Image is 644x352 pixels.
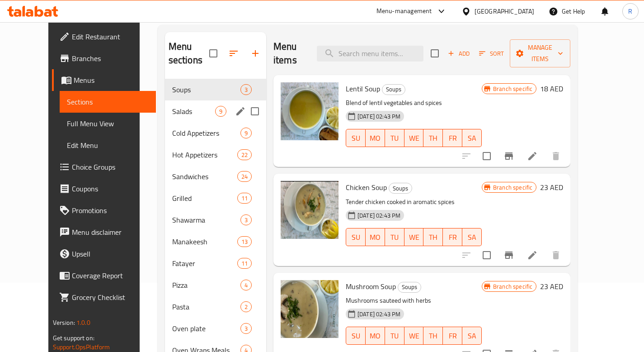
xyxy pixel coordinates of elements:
p: Tender chicken cooked in aromatic spices [346,196,482,208]
div: Salads9edit [165,100,266,122]
div: items [237,149,252,160]
button: SU [346,129,366,147]
a: Coupons [52,178,156,200]
div: Pasta2 [165,296,266,318]
span: Sandwiches [172,171,237,182]
button: Manage items [510,39,570,67]
span: SU [350,132,362,145]
div: Pizza [172,280,240,290]
a: Edit menu item [527,151,538,162]
p: Blend of lentil vegetables and spices [346,97,482,109]
h6: 23 AED [540,280,563,293]
span: Branch specific [489,85,536,93]
button: SU [346,228,366,246]
span: Select to update [477,147,496,166]
a: Edit Menu [60,134,156,156]
div: Soups3 [165,79,266,100]
div: Sandwiches24 [165,166,266,187]
div: Shawarma3 [165,209,266,231]
span: Grocery Checklist [72,292,149,303]
button: SA [462,129,482,147]
span: Branch specific [489,282,536,291]
span: Full Menu View [67,118,149,129]
div: Soups [398,282,421,293]
span: SU [350,329,362,342]
span: Get support on: [53,332,94,344]
span: 22 [238,151,251,159]
span: Promotions [72,205,149,216]
button: Sort [477,47,506,61]
span: WE [408,132,420,145]
span: Salads [172,106,215,117]
span: FR [447,231,459,244]
span: Pasta [172,301,240,312]
span: SU [350,231,362,244]
button: Add [444,47,473,61]
span: Choice Groups [72,162,149,172]
span: Grilled [172,193,237,204]
div: items [240,84,252,95]
a: Menu disclaimer [52,221,156,243]
div: items [240,280,252,290]
span: Branch specific [489,183,536,192]
span: Menu disclaimer [72,227,149,238]
button: WE [404,228,424,246]
div: Fatayer [172,258,237,269]
span: FR [447,329,459,342]
span: TH [427,329,439,342]
span: 3 [241,216,251,224]
h2: Menu sections [169,40,209,67]
span: SA [466,231,478,244]
span: Select section [425,44,444,63]
a: Sections [60,91,156,113]
h6: 23 AED [540,181,563,194]
button: TU [385,327,404,345]
a: Edit Restaurant [52,26,156,48]
span: Mushroom Soup [346,280,396,293]
span: 11 [238,194,251,203]
h2: Menu items [273,40,306,67]
button: TU [385,228,404,246]
span: R [628,6,632,16]
a: Branches [52,48,156,69]
span: 2 [241,303,251,311]
p: Mushrooms sauteed with herbs [346,295,482,306]
a: Grocery Checklist [52,286,156,308]
button: MO [366,327,385,345]
div: Soups [382,84,405,95]
span: 3 [241,86,251,94]
span: Coverage Report [72,270,149,281]
input: search [317,46,423,62]
span: TH [427,132,439,145]
span: 1.0.0 [76,317,90,328]
span: MO [369,329,381,342]
div: Oven plate [172,323,240,334]
button: MO [366,228,385,246]
img: Lentil Soup [281,82,338,140]
span: TU [389,231,401,244]
span: [DATE] 02:43 PM [354,211,404,220]
button: Add section [244,43,266,64]
span: Menus [74,75,149,86]
span: Cold Appetizers [172,128,240,138]
div: Pizza4 [165,274,266,296]
div: Hot Appetizers22 [165,144,266,166]
div: Grilled11 [165,187,266,209]
div: Manakeesh13 [165,231,266,252]
span: Soups [172,84,240,95]
span: SA [466,132,478,145]
div: items [237,171,252,182]
span: Lentil Soup [346,82,380,95]
span: MO [369,132,381,145]
span: WE [408,329,420,342]
a: Choice Groups [52,156,156,178]
span: 9 [216,107,226,116]
span: [DATE] 02:43 PM [354,310,404,319]
div: items [237,258,252,269]
span: SA [466,329,478,342]
span: MO [369,231,381,244]
div: Manakeesh [172,236,237,247]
